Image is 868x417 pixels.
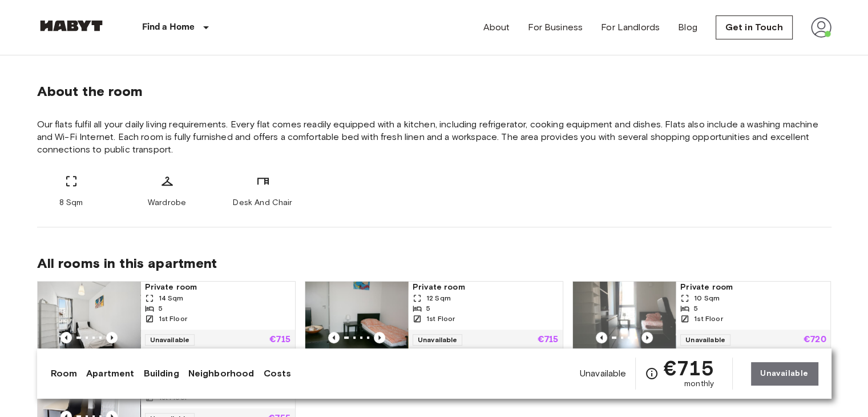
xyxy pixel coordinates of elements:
a: For Business [528,21,583,34]
span: 5 [694,303,698,314]
span: €715 [663,358,714,378]
a: Marketing picture of unit DE-01-302-004-04Previous imagePrevious imagePrivate room12 Sqm51st Floo... [305,281,563,351]
span: 8 Sqm [59,197,83,209]
span: monthly [684,378,714,390]
a: Room [51,367,78,380]
span: Desk And Chair [233,197,292,209]
svg: Check cost overview for full price breakdown. Please note that discounts apply to new joiners onl... [645,367,659,380]
p: €720 [804,335,826,344]
a: Get in Touch [716,15,793,39]
span: 1st Floor [159,314,187,324]
span: About the room [37,83,831,100]
a: Marketing picture of unit DE-01-302-004-05Previous imagePrevious imagePrivate room14 Sqm51st Floo... [37,281,296,351]
span: Unavailable [580,367,627,380]
span: Our flats fulfil all your daily living requirements. Every flat comes readily equipped with a kit... [37,118,831,156]
button: Previous image [374,332,385,343]
p: Find a Home [142,21,195,34]
img: Marketing picture of unit DE-01-302-004-02 [573,282,676,350]
a: Building [143,367,179,380]
a: Neighborhood [188,367,255,380]
a: Blog [678,21,697,34]
span: 5 [159,303,163,314]
span: Private room [145,282,290,293]
img: avatar [811,17,831,38]
img: Marketing picture of unit DE-01-302-004-04 [305,282,408,350]
a: Apartment [86,367,134,380]
span: 5 [426,303,430,314]
a: For Landlords [601,21,660,34]
span: Private room [680,282,826,293]
span: Unavailable [680,334,730,346]
span: All rooms in this apartment [37,255,831,272]
a: About [483,21,510,34]
a: Marketing picture of unit DE-01-302-004-02Previous imagePrevious imagePrivate room10 Sqm51st Floo... [572,281,831,351]
button: Previous image [60,332,72,343]
span: Unavailable [145,334,195,346]
p: €715 [538,335,559,344]
span: 12 Sqm [426,293,451,303]
a: Costs [263,367,291,380]
span: 14 Sqm [159,293,184,303]
span: Unavailable [413,334,463,346]
button: Previous image [106,332,118,343]
img: Marketing picture of unit DE-01-302-004-05 [38,282,140,350]
span: 1st Floor [694,314,722,324]
span: Private room [413,282,558,293]
span: 10 Sqm [694,293,720,303]
button: Previous image [328,332,340,343]
button: Previous image [641,332,653,343]
span: Wardrobe [148,197,186,209]
img: Habyt [37,20,106,31]
span: 1st Floor [426,314,455,324]
button: Previous image [596,332,607,343]
p: €715 [269,335,290,344]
